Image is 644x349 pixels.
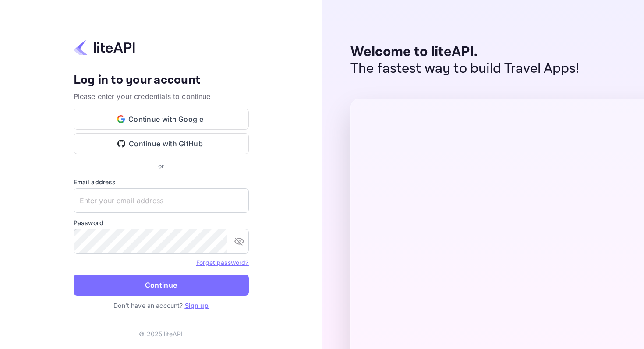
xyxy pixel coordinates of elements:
label: Email address [74,177,249,187]
img: liteapi [74,39,135,56]
a: Sign up [185,302,209,309]
p: Don't have an account? [74,301,249,310]
a: Forget password? [196,258,248,267]
p: or [158,161,164,170]
h4: Log in to your account [74,73,249,88]
button: toggle password visibility [230,233,248,250]
p: © 2025 liteAPI [139,329,183,338]
p: Welcome to liteAPI. [350,44,580,60]
button: Continue [74,275,249,296]
p: Please enter your credentials to continue [74,91,249,102]
button: Continue with Google [74,109,249,130]
p: The fastest way to build Travel Apps! [350,60,580,77]
button: Continue with GitHub [74,133,249,154]
label: Password [74,218,249,227]
input: Enter your email address [74,188,249,213]
a: Forget password? [196,259,248,266]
